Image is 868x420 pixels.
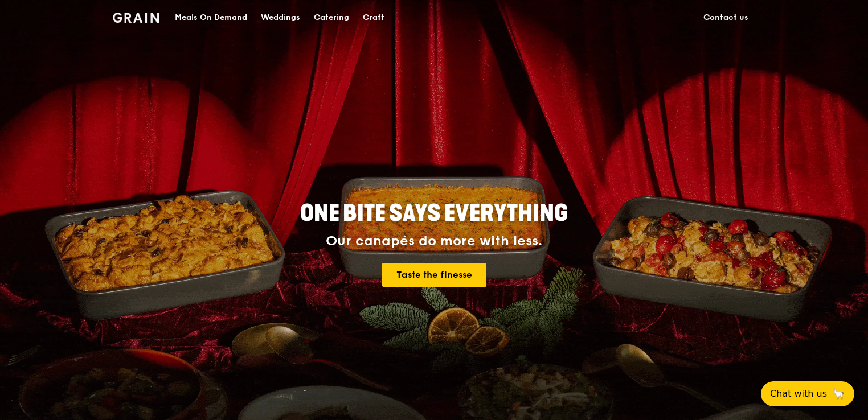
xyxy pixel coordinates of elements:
div: Craft [363,1,384,35]
img: Grain [113,13,159,23]
div: Our canapés do more with less. [229,233,639,249]
div: Catering [314,1,349,35]
span: Chat with us [770,387,827,401]
span: 🦙 [832,387,845,401]
div: Meals On Demand [175,1,247,35]
div: Weddings [261,1,300,35]
a: Contact us [697,1,755,35]
span: ONE BITE SAYS EVERYTHING [300,200,568,227]
a: Craft [356,1,391,35]
button: Chat with us🦙 [761,381,854,406]
a: Catering [307,1,356,35]
a: Weddings [254,1,307,35]
a: Taste the finesse [382,263,486,287]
